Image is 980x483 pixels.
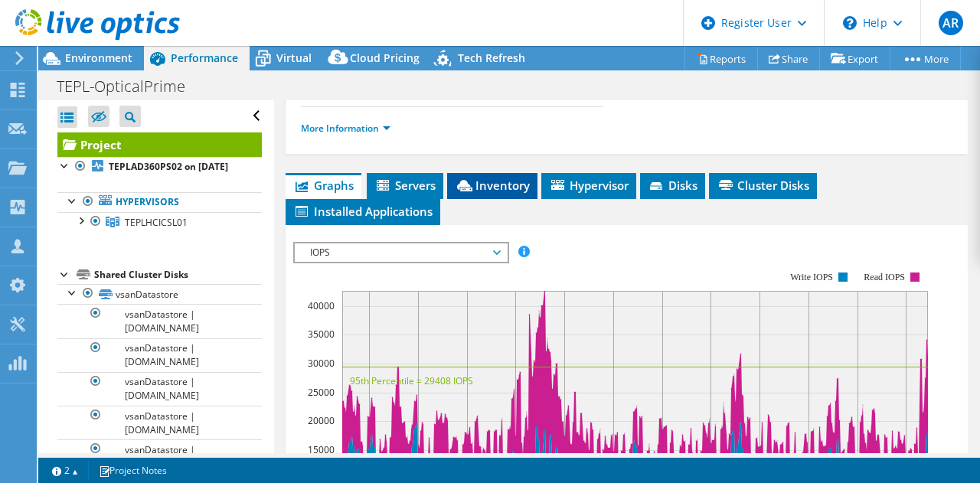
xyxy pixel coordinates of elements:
a: 2 [41,461,89,480]
span: Graphs [293,178,354,193]
text: 95th Percentile = 29408 IOPS [350,374,473,387]
span: Cluster Disks [717,178,809,193]
a: vsanDatastore | [DOMAIN_NAME] [57,439,262,473]
a: vsanDatastore | [DOMAIN_NAME] [57,338,262,372]
text: 20000 [308,414,335,427]
svg: \n [843,16,857,30]
text: Read IOPS [864,272,905,282]
span: Disks [648,178,697,193]
a: vsanDatastore | [DOMAIN_NAME] [57,304,262,338]
a: TEPLHCICSL01 [57,212,262,232]
a: Project [57,132,262,157]
a: Hypervisors [57,192,262,212]
span: Environment [65,51,132,65]
span: TEPLHCICSL01 [125,216,188,229]
a: TEPLAD360PS02 on [DATE] [57,157,262,177]
b: TEPLAD360PS02 on [DATE] [109,160,228,173]
a: Share [757,47,820,70]
a: vsanDatastore | [DOMAIN_NAME] [57,372,262,406]
a: Project Notes [88,461,178,480]
span: Performance [171,51,238,65]
text: Write IOPS [790,272,833,282]
span: Installed Applications [293,204,433,219]
span: AR [939,11,963,35]
text: 25000 [308,386,335,399]
span: IOPS [302,243,499,262]
span: Virtual [276,51,312,65]
span: Inventory [455,178,530,193]
text: 30000 [308,357,335,370]
a: vsanDatastore | [DOMAIN_NAME] [57,406,262,439]
a: Export [819,47,890,70]
span: Cloud Pricing [350,51,420,65]
a: vsanDatastore [57,284,262,304]
text: 35000 [308,328,335,341]
text: 15000 [308,443,335,456]
a: More Information [301,122,390,135]
a: Reports [684,47,758,70]
span: Tech Refresh [458,51,525,65]
span: Servers [374,178,436,193]
div: Shared Cluster Disks [94,266,262,284]
h1: TEPL-OpticalPrime [50,78,209,95]
text: 40000 [308,299,335,312]
span: Hypervisor [549,178,629,193]
a: More [890,47,961,70]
